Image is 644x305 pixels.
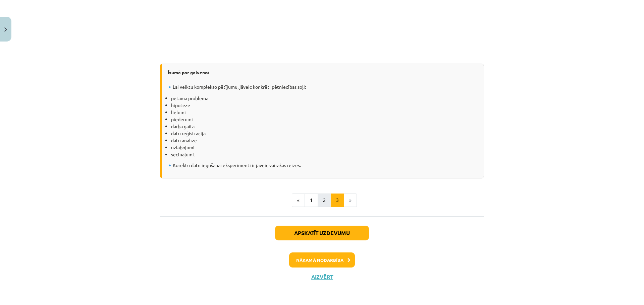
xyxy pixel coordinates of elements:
li: datu analīze [171,137,479,144]
li: hipotēze [171,102,479,109]
button: 1 [305,194,318,207]
button: Apskatīt uzdevumu [275,226,369,240]
button: 2 [318,194,331,207]
button: Nākamā nodarbība [289,252,355,268]
nav: Page navigation example [160,194,484,207]
button: « [292,194,305,207]
li: lielumi [171,109,479,116]
p: Lai veiktu komplekso pētījumu, jāveic konkrēti pētniecības soļi: [167,69,479,91]
p: Korektu datu iegūšanai eksperimenti ir jāveic vairākas reizes. [167,161,479,169]
li: darba gaita [171,123,479,130]
li: uzlabojumi [171,144,479,151]
button: 3 [331,194,344,207]
li: piederumi [171,116,479,123]
li: secinājumi. [171,151,479,158]
button: Aizvērt [309,274,335,280]
img: icon-close-lesson-0947bae3869378f0d4975bcd49f059093ad1ed9edebbc8119c70593378902aed.svg [4,27,7,32]
li: datu reģistrācija [171,130,479,137]
span: 🔹 [167,163,173,168]
span: 🔹 [167,84,173,90]
b: Īsumā par galveno: [168,69,209,75]
li: pētamā problēma [171,95,479,102]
